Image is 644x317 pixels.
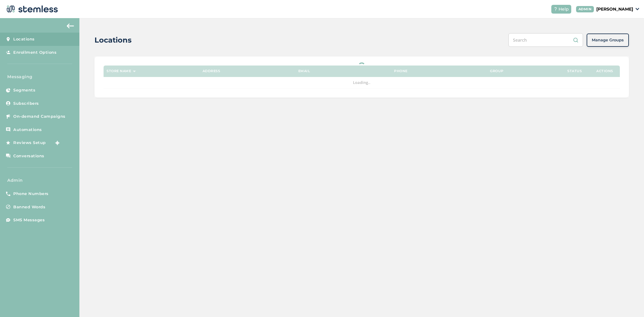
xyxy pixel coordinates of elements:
span: Automations [13,127,42,133]
span: Manage Groups [592,37,624,43]
h2: Locations [95,35,132,46]
span: Reviews Setup [13,140,46,146]
span: Locations [13,36,35,42]
span: Help [559,6,569,12]
img: icon-arrow-back-accent-c549486e.svg [67,24,74,28]
span: Segments [13,87,35,93]
span: Subscribers [13,101,39,107]
span: Enrollment Options [13,50,56,56]
span: On-demand Campaigns [13,114,66,120]
iframe: Chat Widget [614,288,644,317]
img: glitter-stars-b7820f95.gif [50,137,62,149]
input: Search [508,33,583,47]
span: SMS Messages [13,217,45,223]
img: icon_down-arrow-small-66adaf34.svg [636,8,639,10]
span: Banned Words [13,204,45,210]
img: logo-dark-0685b13c.svg [5,3,58,15]
button: Manage Groups [587,34,629,47]
div: ADMIN [576,6,594,12]
img: icon-help-white-03924b79.svg [554,7,557,11]
span: Phone Numbers [13,191,49,197]
p: [PERSON_NAME] [596,6,633,12]
span: Conversations [13,153,44,159]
